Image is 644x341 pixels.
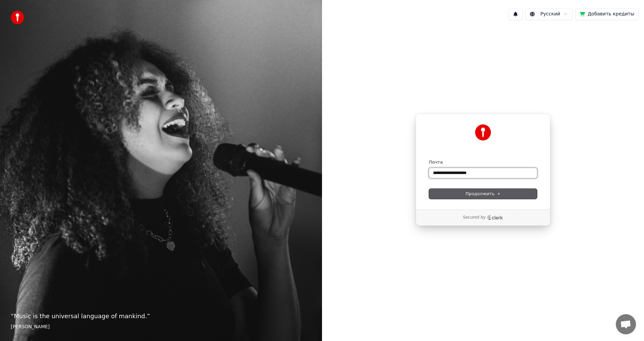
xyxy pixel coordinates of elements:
a: Открытый чат [616,314,636,334]
button: Продолжить [429,189,537,199]
img: Youka [475,124,491,140]
p: Secured by [463,215,485,220]
a: Clerk logo [487,215,503,220]
button: Добавить кредиты [575,8,639,20]
footer: [PERSON_NAME] [11,324,311,330]
label: Почта [429,159,443,165]
span: Продолжить [466,191,501,197]
img: youka [11,11,24,24]
p: “ Music is the universal language of mankind. ” [11,311,311,321]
